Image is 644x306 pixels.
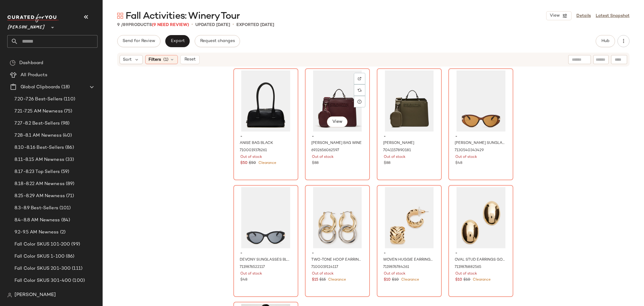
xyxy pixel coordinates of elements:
[232,21,234,28] span: •
[235,70,296,132] img: STEVEMADDEN_HANDBAGS_BANISE_BLACK.jpg
[170,39,184,44] span: Export
[126,10,240,22] span: Fall Activities: Winery Tour
[123,23,128,27] span: 89
[14,253,65,260] span: Fall Color SKUS 1-100
[65,181,75,187] span: (89)
[195,22,230,28] p: updated [DATE]
[379,187,440,248] img: STEVEMADDEN_JEWELRY_517849_GOLD_02.jpg
[358,88,361,92] img: svg%3e
[455,141,506,146] span: [PERSON_NAME] SUNGLASSES [PERSON_NAME]
[65,193,74,200] span: (71)
[21,72,47,79] span: All Products
[59,229,66,236] span: (2)
[62,132,72,139] span: (40)
[312,271,334,277] span: Out of stock
[463,277,470,283] span: $10
[14,181,65,187] span: 8.18-8.22 AM Newness
[149,57,161,63] span: Filters
[240,271,262,277] span: Out of stock
[384,134,435,139] span: -
[455,161,462,166] span: $48
[240,277,247,283] span: $48
[60,84,70,91] span: (18)
[14,265,71,272] span: Fall Color SKUS 201-300
[546,11,572,20] button: View
[549,13,560,18] span: View
[240,257,291,263] span: DEVONY SUNGLASSES BLACK
[71,265,82,272] span: (111)
[14,108,63,115] span: 7.21-7.25 AM Newness
[117,22,189,28] div: Products
[240,251,291,256] span: -
[14,217,60,224] span: 8.4-8.8 AM Newness
[450,187,511,248] img: STEVEMADDEN_JEWELRY_517859_GOLD_02.jpg
[14,193,65,200] span: 8.25-8.29 AM Newness
[64,144,74,151] span: (86)
[14,168,60,175] span: 8.17-8.23 Top Sellers
[60,168,69,175] span: (59)
[383,265,409,270] span: 7119876784261
[14,291,56,299] span: [PERSON_NAME]
[383,141,414,146] span: [PERSON_NAME]
[384,251,435,256] span: -
[240,148,267,153] span: 7100019376261
[312,155,334,160] span: Out of stock
[576,13,591,19] a: Details
[312,251,363,256] span: -
[383,148,411,153] span: 7041157890181
[596,35,615,47] button: Hub
[7,21,45,31] span: [PERSON_NAME]
[14,120,60,127] span: 7.27-8.2 Best-Sellers
[332,119,342,124] span: View
[596,13,630,19] a: Latest Snapshot
[71,277,85,284] span: (100)
[65,253,75,260] span: (86)
[455,277,462,283] span: $10
[165,35,190,47] button: Export
[19,60,43,67] span: Dashboard
[312,277,318,283] span: $15
[311,257,362,263] span: TWO-TONE HOOP EARRINGS SILVER MULTI
[14,277,71,284] span: Fall Color SKUS 301-400
[152,23,189,27] span: (9 Need Review)
[236,22,274,28] p: Exported [DATE]
[455,257,506,263] span: OVAL STUD EARRINGS GOLD
[384,271,405,277] span: Out of stock
[455,134,506,139] span: -
[240,134,291,139] span: -
[200,39,235,44] span: Request changes
[14,96,62,103] span: 7.20-7.26 Best-Sellers
[311,141,362,146] span: [PERSON_NAME] BAG WINE
[123,57,132,63] span: Sort
[455,265,481,270] span: 7119876882565
[383,257,434,263] span: WOVEN HUGGIE EARRINGS GOLD
[58,205,71,212] span: (101)
[311,265,338,270] span: 7100019114117
[60,120,70,127] span: (98)
[180,55,200,64] button: Reset
[257,161,276,165] span: Clearance
[307,70,368,132] img: STEVEMADDEN_HANDBAGS_DT618175_WINE.jpg
[455,251,506,256] span: -
[14,229,59,236] span: 9.2-9.5 AM Newness
[455,148,484,153] span: 7130540343429
[64,156,74,163] span: (33)
[312,161,319,166] span: $88
[14,156,64,163] span: 8.11-8.15 AM Newness
[392,277,399,283] span: $10
[311,148,339,153] span: 6932656062597
[327,116,348,127] button: View
[312,134,363,139] span: -
[601,39,610,44] span: Hub
[249,161,256,166] span: $50
[70,241,80,248] span: (99)
[384,277,391,283] span: $10
[117,13,123,19] img: svg%3e
[117,23,123,27] span: 9 /
[319,277,326,283] span: $15
[14,241,70,248] span: Fall Color SKUS 101-200
[327,278,346,282] span: Clearance
[191,21,193,28] span: •
[10,60,16,66] img: svg%3e
[117,35,160,47] button: Send for Review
